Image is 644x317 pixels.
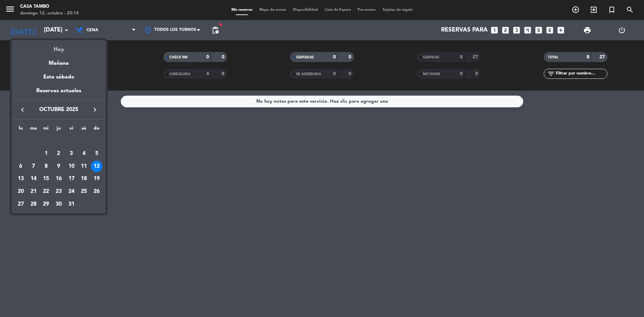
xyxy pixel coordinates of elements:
[40,124,52,135] th: miércoles
[90,124,103,135] th: domingo
[40,147,52,160] td: 1 de octubre de 2025
[28,199,39,210] div: 28
[40,173,52,184] div: 15
[52,172,65,185] td: 16 de octubre de 2025
[65,147,78,160] td: 3 de octubre de 2025
[52,185,65,198] td: 23 de octubre de 2025
[53,173,64,184] div: 16
[90,172,103,185] td: 19 de octubre de 2025
[89,105,101,114] button: keyboard_arrow_right
[90,147,103,160] td: 5 de octubre de 2025
[14,124,27,135] th: lunes
[15,161,26,172] div: 6
[65,185,78,198] td: 24 de octubre de 2025
[78,147,91,160] td: 4 de octubre de 2025
[52,198,65,211] td: 30 de octubre de 2025
[28,186,39,197] div: 21
[78,124,91,135] th: sábado
[78,161,90,172] div: 11
[27,172,40,185] td: 14 de octubre de 2025
[53,199,64,210] div: 30
[53,161,64,172] div: 9
[78,173,90,184] div: 18
[91,186,102,197] div: 26
[28,161,39,172] div: 7
[12,54,106,68] div: Mañana
[78,172,91,185] td: 18 de octubre de 2025
[53,186,64,197] div: 23
[29,105,89,114] span: octubre 2025
[40,160,52,173] td: 8 de octubre de 2025
[91,106,99,114] i: keyboard_arrow_right
[16,105,29,114] button: keyboard_arrow_left
[78,160,91,173] td: 11 de octubre de 2025
[15,173,26,184] div: 13
[40,199,52,210] div: 29
[66,186,77,197] div: 24
[65,124,78,135] th: viernes
[12,87,106,100] div: Reservas actuales
[15,199,26,210] div: 27
[27,124,40,135] th: martes
[27,198,40,211] td: 28 de octubre de 2025
[27,185,40,198] td: 21 de octubre de 2025
[78,185,91,198] td: 25 de octubre de 2025
[14,185,27,198] td: 20 de octubre de 2025
[78,148,90,159] div: 4
[14,172,27,185] td: 13 de octubre de 2025
[65,160,78,173] td: 10 de octubre de 2025
[65,198,78,211] td: 31 de octubre de 2025
[14,198,27,211] td: 27 de octubre de 2025
[52,147,65,160] td: 2 de octubre de 2025
[27,160,40,173] td: 7 de octubre de 2025
[12,40,106,54] div: Hoy
[40,185,52,198] td: 22 de octubre de 2025
[15,186,26,197] div: 20
[14,135,103,147] td: OCT.
[91,148,102,159] div: 5
[91,173,102,184] div: 19
[78,186,90,197] div: 25
[66,173,77,184] div: 17
[14,160,27,173] td: 6 de octubre de 2025
[12,68,106,87] div: Este sábado
[28,173,39,184] div: 14
[91,161,102,172] div: 12
[52,160,65,173] td: 9 de octubre de 2025
[40,186,52,197] div: 22
[66,148,77,159] div: 3
[40,172,52,185] td: 15 de octubre de 2025
[40,161,52,172] div: 8
[66,199,77,210] div: 31
[40,198,52,211] td: 29 de octubre de 2025
[65,172,78,185] td: 17 de octubre de 2025
[90,160,103,173] td: 12 de octubre de 2025
[52,124,65,135] th: jueves
[66,161,77,172] div: 10
[53,148,64,159] div: 2
[90,185,103,198] td: 26 de octubre de 2025
[40,148,52,159] div: 1
[18,106,26,114] i: keyboard_arrow_left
